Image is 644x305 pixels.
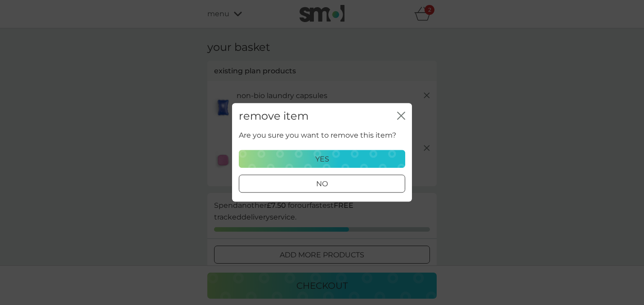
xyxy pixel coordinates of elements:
[316,179,328,190] p: no
[239,175,405,193] button: no
[239,150,405,168] button: yes
[397,112,405,121] button: close
[239,110,309,123] h2: remove item
[239,130,396,141] p: Are you sure you want to remove this item?
[315,153,329,165] p: yes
